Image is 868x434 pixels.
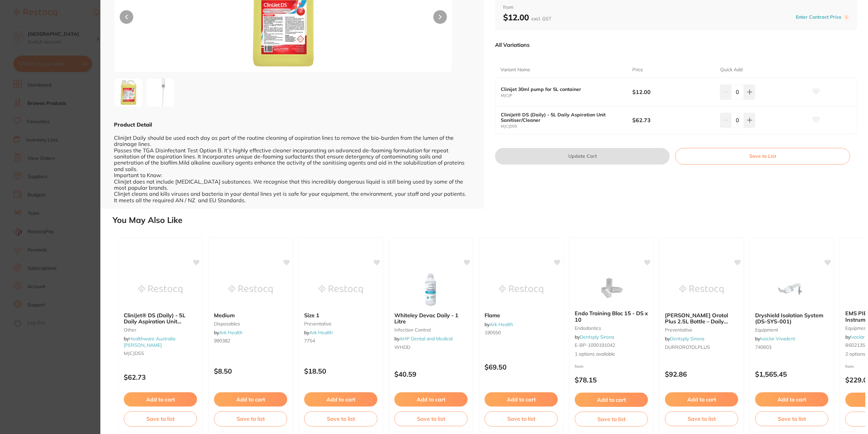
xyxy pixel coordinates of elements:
[575,334,614,340] span: by
[485,392,558,407] button: Add to cart
[124,373,197,381] p: $62.73
[214,321,287,326] small: disposables
[394,411,468,426] button: Save to list
[575,376,648,384] p: $78.15
[580,334,614,340] a: Dentsply Sirona
[589,271,633,305] img: Endo Training Bloc 15 - DS x 10
[304,312,377,318] b: Size 1
[501,93,632,98] small: MJCJP
[632,116,711,124] b: $62.73
[632,67,643,73] p: Price
[755,336,795,342] span: by
[485,363,558,371] p: $69.50
[501,112,619,123] b: CliniJet® DS (Daily) - 5L Daily Aspiration Unit Sanitiser/Cleaner
[304,329,333,336] span: by
[755,392,828,407] button: Add to cart
[500,67,530,73] p: Variant Name
[499,273,543,307] img: Flame
[845,364,854,369] span: from
[632,88,711,96] b: $12.00
[755,312,828,325] b: Dryshield Isolation System (DS-SYS-001)
[304,338,377,343] small: 7754
[665,336,704,342] span: by
[485,312,558,318] b: Flame
[665,370,738,378] p: $92.86
[114,121,152,128] b: Product Detail
[665,411,738,426] button: Save to list
[575,310,648,323] b: Endo Training Bloc 15 - DS x 10
[124,351,197,356] small: MJCJDS5
[124,336,175,348] a: Healthware Australia [PERSON_NAME]
[665,312,738,325] b: Durr Orotol Plus 2.5L Bottle – Daily Suction Cleaner
[399,336,453,342] a: AHP Dental and Medical
[531,16,551,22] span: excl. GST
[214,329,242,336] span: by
[485,411,558,426] button: Save to list
[575,325,648,331] small: endodontics
[124,312,197,325] b: CliniJet® DS (Daily) - 5L Daily Aspiration Unit Sanitiser/Cleaner
[304,392,377,407] button: Add to cart
[495,41,530,48] p: All Variations
[485,330,558,335] small: 190550
[755,327,828,333] small: equipment
[319,273,363,307] img: Size 1
[394,327,468,333] small: infection control
[720,67,743,73] p: Quick Add
[394,370,468,378] p: $40.59
[394,336,453,342] span: by
[214,392,287,407] button: Add to cart
[665,327,738,333] small: preventative
[679,273,724,307] img: Durr Orotol Plus 2.5L Bottle – Daily Suction Cleaner
[304,411,377,426] button: Save to list
[755,370,828,378] p: $1,565.45
[665,392,738,407] button: Add to cart
[394,392,468,407] button: Add to cart
[138,273,182,307] img: CliniJet® DS (Daily) - 5L Daily Aspiration Unit Sanitiser/Cleaner
[575,412,648,427] button: Save to list
[575,351,648,358] span: 1 options available
[229,273,273,307] img: Medium
[501,87,619,92] b: Clinijet 30ml pump for 5L container
[495,148,670,164] button: Update Cart
[409,273,453,307] img: Whiteley Devac Daily - 1 Litre
[490,321,513,327] a: Ark Health
[304,367,377,375] p: $18.50
[214,411,287,426] button: Save to list
[575,364,584,369] span: from
[755,344,828,350] small: 740603
[760,336,795,342] a: Ivoclar Vivadent
[114,128,471,203] div: CliniJet Daily should be used each day as part of the routine cleaning of aspiration lines to rem...
[394,344,468,350] small: WHDD
[214,338,287,343] small: 990382
[794,14,844,20] button: Enter Contract Price
[116,76,141,109] img: bmc
[575,393,648,407] button: Add to cart
[485,321,513,327] span: by
[394,312,468,325] b: Whiteley Devac Daily - 1 Litre
[575,342,648,348] small: E-BP-1000191042
[124,327,197,333] small: other
[219,329,242,336] a: Ark Health
[148,67,173,119] img: aWpldC5wbmc
[844,15,849,20] label: i
[304,321,377,326] small: preventative
[501,124,632,129] small: MJCJDS5
[309,329,333,336] a: Ark Health
[113,215,865,225] h2: You May Also Like
[755,411,828,426] button: Save to list
[670,336,704,342] a: Dentsply Sirona
[503,12,551,22] b: $12.00
[770,273,814,307] img: Dryshield Isolation System (DS-SYS-001)
[124,392,197,407] button: Add to cart
[665,344,738,350] small: DURROROTOLPLUS
[503,4,849,11] span: from
[214,367,287,375] p: $8.50
[124,411,197,426] button: Save to list
[124,336,175,348] span: by
[675,148,850,164] button: Save to List
[214,312,287,318] b: Medium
